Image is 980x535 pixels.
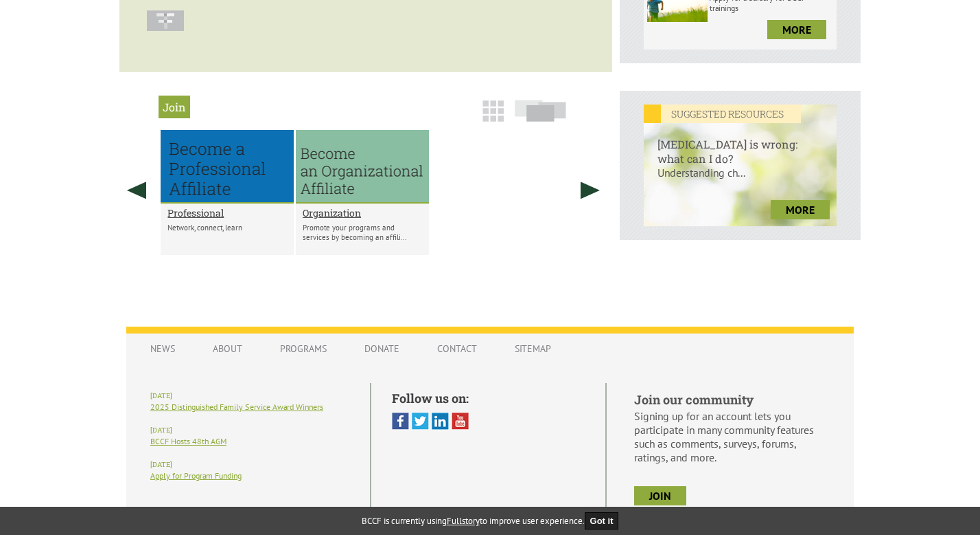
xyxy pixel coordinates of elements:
[161,130,294,255] li: Professional
[634,409,830,464] p: Signing up for an account lets you participate in many community features such as comments, surve...
[412,413,429,430] img: Twitter
[199,336,256,362] a: About
[266,336,340,362] a: Programs
[150,436,226,446] a: BCCF Hosts 48th AGM
[423,336,491,362] a: Contact
[159,96,190,118] h2: Join
[167,206,287,219] a: Professional
[392,390,585,406] h5: Follow us on:
[452,413,469,430] img: You Tube
[303,223,422,242] p: Promote your programs and services by becoming an affili...
[511,107,570,129] a: Slide View
[150,426,349,435] h6: [DATE]
[137,336,189,362] a: News
[167,223,287,232] p: Network, connect, learn
[515,100,566,122] img: slide-icon.png
[634,486,686,505] a: join
[478,107,508,129] a: Grid View
[351,336,413,362] a: Donate
[150,460,349,469] h6: [DATE]
[150,402,323,412] a: 2025 Distinguished Family Service Award Winners
[585,512,619,529] button: Got it
[634,391,830,408] h5: Join our community
[392,413,409,430] img: Facebook
[150,470,242,481] a: Apply for Program Funding
[150,391,349,400] h6: [DATE]
[296,130,429,255] li: Organization
[767,20,826,39] a: more
[482,100,504,122] img: grid-icon.png
[501,336,565,362] a: Sitemap
[644,123,837,166] h6: [MEDICAL_DATA] is wrong: what can I do?
[447,515,480,527] a: Fullstory
[644,166,837,193] p: Understanding ch...
[432,413,449,430] img: Linked In
[771,200,830,219] a: more
[303,206,422,219] a: Organization
[644,105,801,123] em: SUGGESTED RESOURCES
